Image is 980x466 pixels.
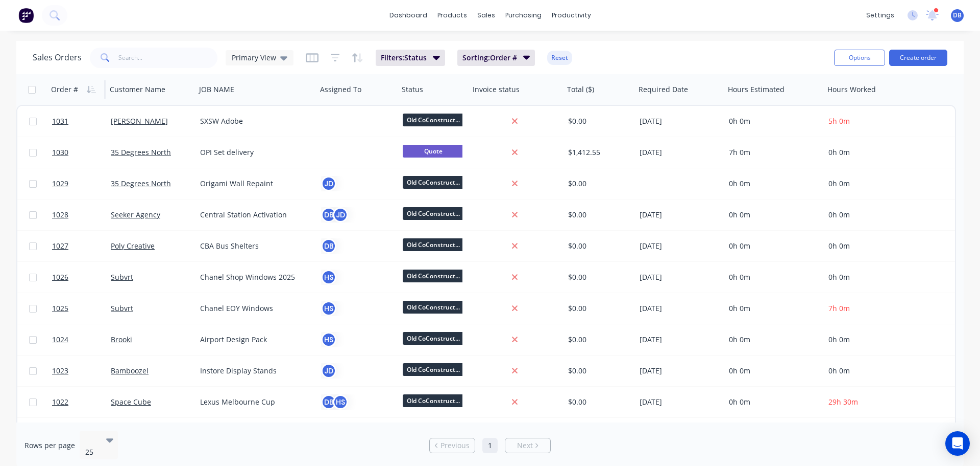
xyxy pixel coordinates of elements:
button: DB [321,238,336,254]
div: [DATE] [640,241,721,251]
div: 25 [85,447,97,457]
a: 1022 [52,387,111,417]
span: 0h 0m [828,179,850,188]
button: JD [321,176,336,191]
a: 1025 [52,293,111,324]
div: Required Date [639,84,688,95]
span: 0h 0m [828,366,850,375]
a: Previous page [430,440,475,451]
span: Old CoConstruct... [403,238,464,251]
div: $0.00 [568,366,628,376]
div: DB [321,394,336,410]
div: $0.00 [568,303,628,314]
a: Subvrt [111,303,133,313]
button: HS [321,270,336,285]
div: [DATE] [640,397,721,407]
span: 1028 [52,210,68,220]
div: Lexus Melbourne Cup [200,397,307,407]
div: Open Intercom Messenger [945,431,970,456]
h1: Sales Orders [33,53,82,62]
span: Filters: Status [381,53,427,63]
div: JD [333,207,348,223]
div: [DATE] [640,147,721,158]
span: 1031 [52,116,68,126]
a: 1027 [52,231,111,261]
span: 1027 [52,241,68,251]
button: HS [321,332,336,347]
a: 1030 [52,137,111,168]
a: 1028 [52,199,111,230]
div: $0.00 [568,397,628,407]
button: JD [321,363,336,379]
a: 1024 [52,324,111,355]
span: 1023 [52,366,68,376]
div: Chanel Shop Windows 2025 [200,272,307,282]
input: Search... [118,48,218,68]
div: CBA Bus Shelters [200,241,307,251]
div: Instore Display Stands [200,366,307,376]
a: Page 1 is your current page [482,438,498,453]
div: 0h 0m [729,272,816,282]
span: Old CoConstruct... [403,176,464,189]
span: 1030 [52,147,68,158]
div: 7h 0m [729,147,816,158]
span: Old CoConstruct... [403,301,464,314]
button: Sorting:Order # [457,50,535,66]
a: Brooki [111,335,132,344]
div: Hours Estimated [728,84,785,95]
span: Previous [440,440,470,451]
div: productivity [547,8,596,23]
button: Options [834,50,885,66]
span: Old CoConstruct... [403,270,464,282]
button: Reset [547,51,572,65]
span: Primary View [232,52,276,63]
a: Next page [505,440,550,451]
div: Total ($) [567,84,594,95]
div: [DATE] [640,335,721,345]
span: 1024 [52,335,68,345]
span: Old CoConstruct... [403,332,464,345]
button: HS [321,301,336,316]
div: 0h 0m [729,335,816,345]
div: $0.00 [568,210,628,220]
div: [DATE] [640,303,721,314]
a: Seeker Agency [111,210,160,219]
div: Central Station Activation [200,210,307,220]
div: HS [333,394,348,410]
ul: Pagination [425,438,555,453]
div: 0h 0m [729,241,816,251]
span: 0h 0m [828,241,850,251]
div: OPI Set delivery [200,147,307,158]
div: Hours Worked [827,84,876,95]
div: Order # [51,84,78,95]
div: $0.00 [568,116,628,126]
div: [DATE] [640,366,721,376]
div: settings [861,8,899,23]
div: 0h 0m [729,179,816,189]
div: 0h 0m [729,397,816,407]
span: 1022 [52,397,68,407]
div: 0h 0m [729,366,816,376]
div: 0h 0m [729,303,816,314]
a: 1021 [52,418,111,449]
div: $0.00 [568,241,628,251]
a: Poly Creative [111,241,155,251]
button: DBJD [321,207,348,223]
span: 29h 30m [828,397,858,407]
span: Quote [403,145,464,158]
button: Filters:Status [376,50,445,66]
span: 0h 0m [828,272,850,282]
div: products [432,8,472,23]
span: 0h 0m [828,210,850,219]
a: 35 Degrees North [111,147,171,157]
span: Old CoConstruct... [403,207,464,220]
div: [DATE] [640,210,721,220]
span: Next [517,440,533,451]
div: [DATE] [640,272,721,282]
span: Old CoConstruct... [403,114,464,126]
div: Origami Wall Repaint [200,179,307,189]
a: 1031 [52,106,111,137]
